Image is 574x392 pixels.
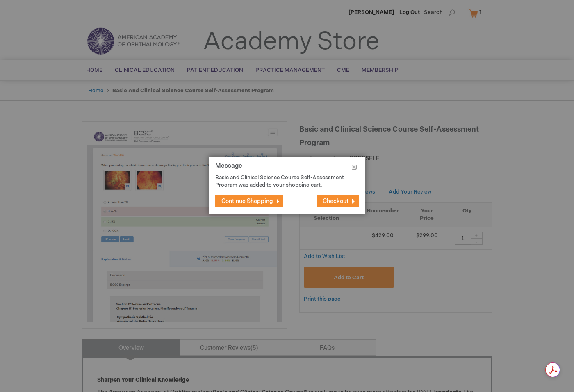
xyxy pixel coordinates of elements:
[317,195,359,207] button: Checkout
[215,195,283,207] button: Continue Shopping
[215,163,359,174] h1: Message
[215,174,346,189] p: Basic and Clinical Science Course Self-Assessment Program was added to your shopping cart.
[221,198,273,205] span: Continue Shopping
[323,198,348,205] span: Checkout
